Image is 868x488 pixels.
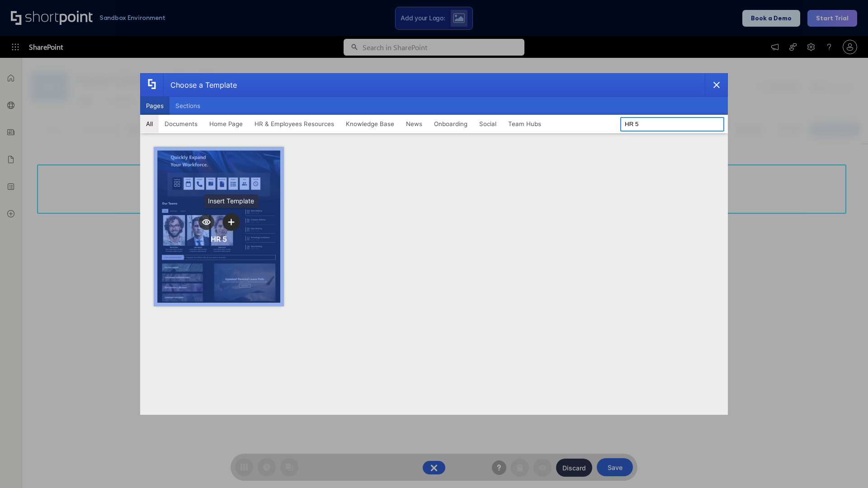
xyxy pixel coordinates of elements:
[211,235,227,244] div: HR 5
[203,115,249,133] button: Home Page
[249,115,340,133] button: HR & Employees Resources
[140,73,728,415] div: template selector
[140,97,170,115] button: Pages
[502,115,547,133] button: Team Hubs
[400,115,428,133] button: News
[428,115,473,133] button: Onboarding
[140,115,159,133] button: All
[473,115,502,133] button: Social
[705,383,868,488] iframe: Chat Widget
[620,117,724,131] input: Search
[170,97,206,115] button: Sections
[159,115,203,133] button: Documents
[340,115,400,133] button: Knowledge Base
[163,74,237,96] div: Choose a Template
